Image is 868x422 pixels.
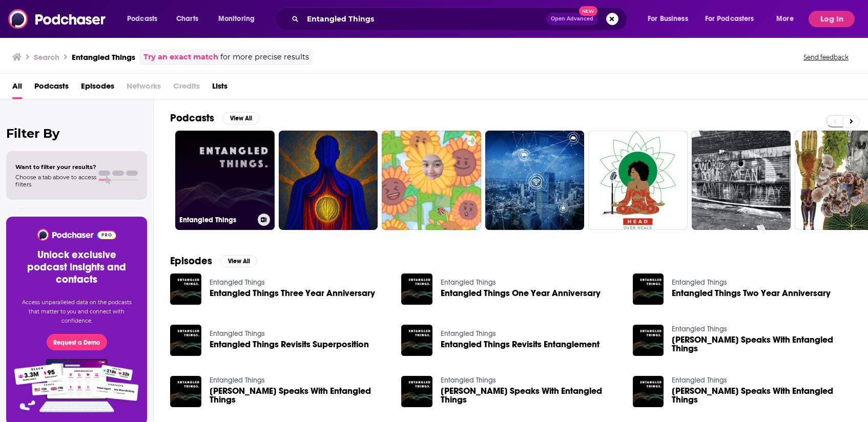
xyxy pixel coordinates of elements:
a: Lists [212,78,228,99]
img: Entangled Things One Year Anniversary [401,273,432,305]
img: Entangled Things Two Year Anniversary [633,273,664,305]
span: New [579,6,597,16]
a: Entangled Things [210,278,265,287]
h2: Episodes [170,255,212,267]
span: [PERSON_NAME] Speaks With Entangled Things [441,387,621,404]
button: View All [220,255,257,267]
button: Open AdvancedNew [546,13,598,25]
div: Search podcasts, credits, & more... [284,7,637,31]
button: open menu [211,11,268,27]
span: Monitoring [218,12,255,26]
span: For Podcasters [705,12,754,26]
img: Entangled Things Revisits Entanglement [401,325,432,356]
a: Episodes [81,78,114,99]
a: Entangled Things [672,278,727,287]
span: Charts [176,12,198,26]
a: PodcastsView All [170,112,259,124]
span: Networks [127,78,161,99]
input: Search podcasts, credits, & more... [303,11,546,27]
h2: Podcasts [170,112,214,124]
img: Podchaser - Follow, Share and Rate Podcasts [36,229,117,241]
a: Terrill Frantz Speaks With Entangled Things [441,387,621,404]
h2: Filter By [6,126,147,141]
a: Tim Hollebeek Speaks With Entangled Things [672,387,852,404]
a: Andrew Lord Speaks With Entangled Things [210,387,389,404]
button: Request a Demo [47,334,107,350]
a: Entangled Things [441,376,496,385]
a: Entangled Things [210,329,265,338]
button: open menu [120,11,171,27]
span: [PERSON_NAME] Speaks With Entangled Things [672,387,852,404]
a: Entangled Things [441,278,496,287]
button: Log In [809,11,855,27]
img: Andrew Lord Speaks With Entangled Things [170,376,201,407]
img: Entangled Things Three Year Anniversary [170,273,201,305]
span: [PERSON_NAME] Speaks With Entangled Things [672,335,852,353]
a: Entangled Things Revisits Entanglement [441,340,600,349]
a: Entangled Things [672,376,727,385]
span: Want to filter your results? [15,163,96,171]
a: Try an exact match [143,51,218,63]
button: open menu [698,11,769,27]
button: View All [222,112,259,124]
a: Entangled Things One Year Anniversary [441,289,601,298]
span: For Business [648,12,688,26]
a: Entangled Things [441,329,496,338]
a: All [12,78,22,99]
img: Pro Features [11,358,142,413]
a: Entangled Things Three Year Anniversary [210,289,375,298]
button: Send feedback [800,53,852,61]
button: open menu [640,11,701,27]
img: Entangled Things Revisits Superposition [170,325,201,356]
h3: Unlock exclusive podcast insights and contacts [18,249,135,286]
span: Podcasts [127,12,157,26]
a: Entangled Things Revisits Superposition [210,340,369,349]
a: Podcasts [34,78,69,99]
span: Credits [173,78,200,99]
span: More [776,12,794,26]
a: Entangled Things [672,325,727,333]
h3: Entangled Things [179,216,254,224]
img: Tim Hollebeek Speaks With Entangled Things [633,376,664,407]
button: open menu [769,11,807,27]
a: Alan Grau Speaks With Entangled Things [672,335,852,353]
span: Choose a tab above to access filters. [15,174,96,188]
a: EpisodesView All [170,255,257,267]
a: Entangled Things [175,131,275,230]
span: for more precise results [220,51,309,63]
h3: Search [34,52,59,62]
img: Podchaser - Follow, Share and Rate Podcasts [8,9,107,29]
span: [PERSON_NAME] Speaks With Entangled Things [210,387,389,404]
a: Entangled Things [210,376,265,385]
a: Entangled Things Two Year Anniversary [672,289,831,298]
span: Open Advanced [551,16,593,22]
p: Access unparalleled data on the podcasts that matter to you and connect with confidence. [18,298,135,326]
img: Alan Grau Speaks With Entangled Things [633,325,664,356]
h3: Entangled Things [72,52,135,62]
img: Terrill Frantz Speaks With Entangled Things [401,376,432,407]
a: Charts [170,11,204,27]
